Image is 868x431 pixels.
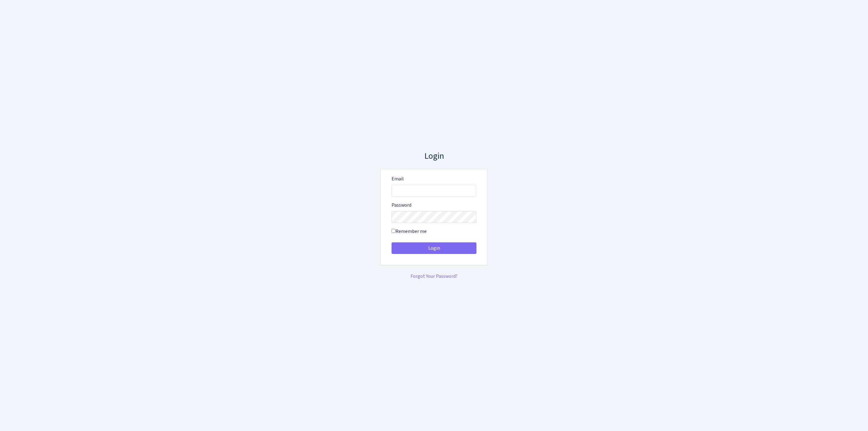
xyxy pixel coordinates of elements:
[392,242,476,254] button: Login
[381,151,487,161] h3: Login
[392,201,411,209] label: Password
[392,228,427,235] label: Remember me
[392,175,404,183] label: Email
[392,229,396,233] input: Remember me
[410,273,458,280] a: Forgot Your Password?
